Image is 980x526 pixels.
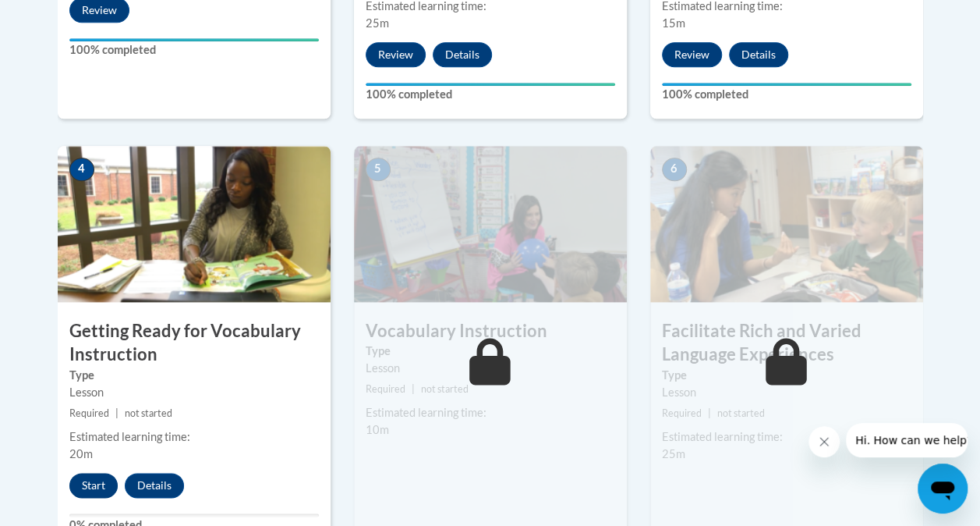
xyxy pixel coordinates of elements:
span: not started [717,407,765,419]
button: Review [366,42,426,67]
span: Required [366,383,405,395]
span: Required [69,407,109,419]
div: Your progress [366,83,615,86]
span: | [412,383,415,395]
div: Lesson [662,384,911,401]
iframe: Close message [808,426,840,457]
img: Course Image [354,146,627,302]
span: | [115,407,119,419]
span: 5 [366,158,391,181]
img: Course Image [58,146,331,302]
div: Your progress [69,38,319,41]
span: not started [125,407,172,419]
span: 15m [662,16,685,30]
label: 100% completed [366,86,615,103]
img: Course Image [650,146,923,302]
div: Estimated learning time: [662,428,911,446]
label: Type [69,367,319,384]
h3: Getting Ready for Vocabulary Instruction [58,319,331,368]
span: 4 [69,158,94,181]
h3: Vocabulary Instruction [354,319,627,343]
h3: Facilitate Rich and Varied Language Experiences [650,319,923,368]
div: Your progress [662,83,911,86]
label: 100% completed [69,41,319,59]
button: Details [729,42,788,67]
span: not started [421,383,469,395]
button: Details [433,42,492,67]
span: 10m [366,423,389,436]
span: Required [662,407,702,419]
span: | [708,407,711,419]
div: Estimated learning time: [366,404,615,421]
div: Lesson [69,384,319,401]
span: 6 [662,158,687,181]
iframe: Message from company [846,423,968,457]
button: Start [69,473,118,498]
label: Type [366,343,615,360]
iframe: Button to launch messaging window [918,464,968,514]
div: Estimated learning time: [69,428,319,446]
span: 25m [662,447,685,460]
span: Hi. How can we help? [9,11,126,23]
div: Lesson [366,360,615,377]
button: Review [662,42,722,67]
label: Type [662,367,911,384]
label: 100% completed [662,86,911,103]
button: Details [125,473,184,498]
span: 25m [366,16,389,30]
span: 20m [69,447,93,460]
